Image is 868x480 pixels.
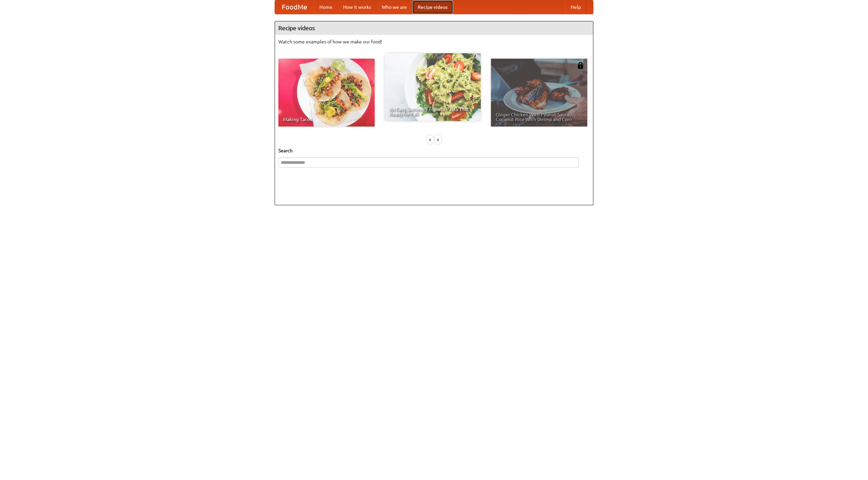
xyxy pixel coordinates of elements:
div: » [435,135,441,144]
div: « [427,135,433,144]
p: Watch some examples of how we make our food! [278,38,590,45]
a: How it works [338,0,376,14]
a: Making Tacos [278,59,375,127]
h4: Recipe videos [275,21,593,35]
a: Recipe videos [412,0,453,14]
span: An Easy, Summery Tomato Pasta That's Ready for Fall [389,107,476,116]
span: Making Tacos [283,117,370,122]
a: FoodMe [275,0,314,14]
a: Home [314,0,338,14]
h5: Search [278,147,590,154]
img: 483408.png [577,62,584,69]
a: An Easy, Summery Tomato Pasta That's Ready for Fall [384,53,481,121]
a: Help [565,0,586,14]
a: Who we are [376,0,412,14]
